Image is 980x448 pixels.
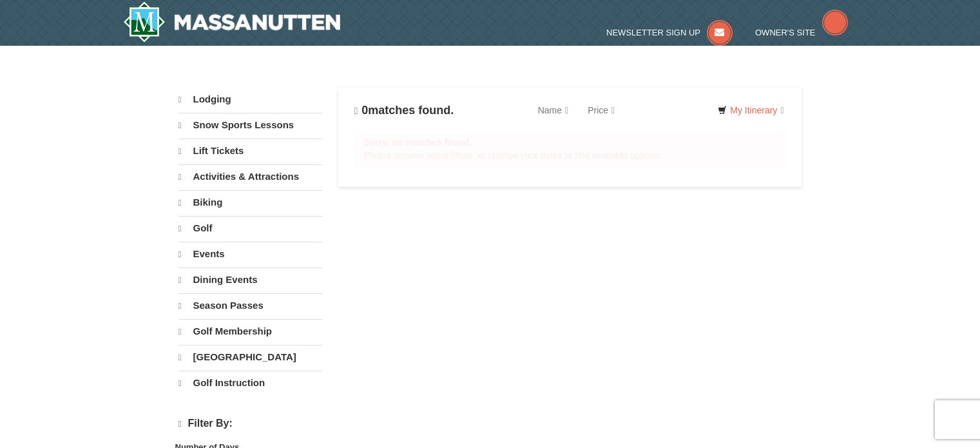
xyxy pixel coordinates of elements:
a: Owner's Site [755,28,848,37]
a: Snow Sports Lessons [178,113,322,137]
a: My Itinerary [709,101,792,120]
a: Golf [178,216,322,240]
div: Please remove some filters, or change your dates to find available options. [354,130,786,168]
a: Events [178,242,322,266]
a: Newsletter Sign Up [606,28,733,37]
a: Lodging [178,88,322,112]
a: Lift Tickets [178,139,322,163]
span: Owner's Site [755,28,816,37]
a: Season Passes [178,293,322,318]
a: Massanutten Resort [123,1,341,43]
a: Biking [178,190,322,215]
a: Price [578,97,624,123]
a: Dining Events [178,268,322,292]
a: Name [528,97,578,123]
a: Golf Instruction [178,371,322,395]
a: [GEOGRAPHIC_DATA] [178,345,322,369]
a: Golf Membership [178,319,322,344]
a: Activities & Attractions [178,164,322,189]
strong: Sorry, no matches found. [364,137,472,148]
span: Newsletter Sign Up [606,28,700,37]
img: Massanutten Resort Logo [123,1,341,43]
h4: Filter By: [178,418,322,430]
